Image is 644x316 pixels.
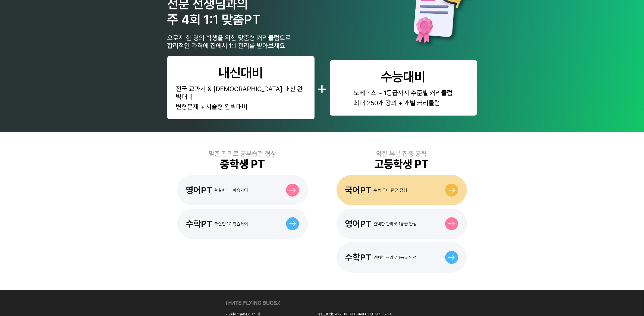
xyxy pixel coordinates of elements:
[375,158,429,171] div: 고등학생 PT
[219,65,263,81] div: 내신대비
[376,150,427,158] div: 약한 부분 집중 공략
[186,185,212,195] div: 영어PT
[381,69,426,85] div: 수능대비
[209,150,276,158] div: 맞춤 관리로 공부습관 형성
[345,252,372,263] div: 수학PT
[374,221,417,226] div: 완벽한 관리로 1등급 완성
[317,78,328,98] div: +
[215,188,248,193] div: 확실한 1:1 학습케어
[176,103,306,111] div: 변형문제 + 서술형 완벽대비
[354,89,453,97] div: 노베이스 ~ 1등급까지 수준별 커리큘럼
[345,185,372,195] div: 국어PT
[354,99,453,107] div: 최대 250개 강의 + 개별 커리큘럼
[167,34,291,42] div: 오로지 한 명의 학생을 위한 맞춤형 커리큘럼으로
[220,158,265,171] div: 중학생 PT
[186,219,212,229] div: 수학PT
[167,42,291,50] div: 합리적인 가격에 집에서 1:1 관리를 받아보세요
[374,255,417,260] div: 완벽한 관리로 1등급 완성
[226,312,314,316] div: 아이헤이트플라잉버그스 ㈜
[318,312,418,316] div: 통신판매업신고 : 2013-[GEOGRAPHIC_DATA]-1269
[345,219,372,229] div: 영어PT
[167,12,291,27] div: 주 4회 1:1 맞춤PT
[226,301,280,305] img: ihateflyingbugs
[176,85,306,101] div: 전국 교과서 & [DEMOGRAPHIC_DATA] 내신 완벽대비
[215,221,248,226] div: 확실한 1:1 학습케어
[374,188,407,193] div: 수능 국어 완전 점령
